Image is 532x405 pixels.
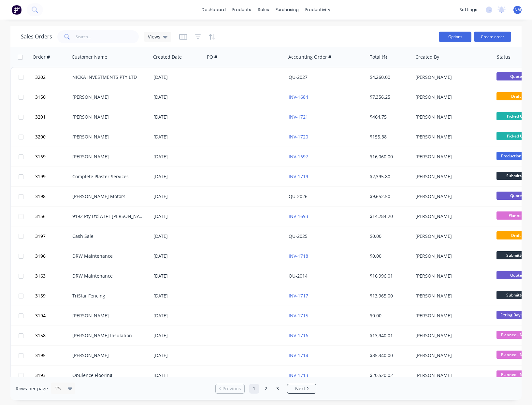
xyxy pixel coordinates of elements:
[33,54,50,60] div: Order #
[12,5,22,15] img: Factory
[72,134,145,140] div: [PERSON_NAME]
[223,385,241,392] span: Previous
[35,352,46,359] span: 3195
[289,233,308,239] a: QU-2025
[153,193,202,200] div: [DATE]
[415,74,488,80] div: [PERSON_NAME]
[35,114,46,120] span: 3201
[72,54,107,60] div: Customer Name
[289,273,308,279] a: QU-2014
[289,372,308,378] a: INV-1713
[33,246,72,266] button: 3196
[33,346,72,365] button: 3195
[289,293,308,299] a: INV-1717
[72,352,145,359] div: [PERSON_NAME]
[370,54,387,60] div: Total ($)
[72,193,145,200] div: [PERSON_NAME] Motors
[72,74,145,80] div: NICKA INVESTMENTS PTY LTD
[153,372,202,379] div: [DATE]
[273,384,282,394] a: Page 3
[35,372,46,379] span: 3193
[216,385,244,392] a: Previous page
[35,173,46,180] span: 3199
[153,134,202,140] div: [DATE]
[415,233,488,239] div: [PERSON_NAME]
[148,33,160,40] span: Views
[415,352,488,359] div: [PERSON_NAME]
[370,173,408,180] div: $2,395.80
[35,134,46,140] span: 3200
[415,54,439,60] div: Created By
[415,134,488,140] div: [PERSON_NAME]
[370,134,408,140] div: $155.38
[370,352,408,359] div: $35,340.00
[33,87,72,107] button: 3150
[289,312,308,319] a: INV-1715
[35,253,46,259] span: 3196
[272,5,302,15] div: purchasing
[207,54,217,60] div: PO #
[415,312,488,319] div: [PERSON_NAME]
[35,94,46,100] span: 3150
[370,312,408,319] div: $0.00
[72,153,145,160] div: [PERSON_NAME]
[415,94,488,100] div: [PERSON_NAME]
[35,293,46,299] span: 3159
[474,32,511,42] button: Create order
[72,293,145,299] div: TriStar Fencing
[33,326,72,345] button: 3158
[289,153,308,160] a: INV-1697
[153,74,202,80] div: [DATE]
[370,94,408,100] div: $7,356.25
[229,5,254,15] div: products
[289,332,308,339] a: INV-1716
[35,153,46,160] span: 3169
[370,213,408,220] div: $14,284.20
[415,253,488,259] div: [PERSON_NAME]
[72,312,145,319] div: [PERSON_NAME]
[415,293,488,299] div: [PERSON_NAME]
[261,384,271,394] a: Page 2
[289,213,308,219] a: INV-1693
[289,74,308,80] a: QU-2027
[33,67,72,87] button: 3202
[415,114,488,120] div: [PERSON_NAME]
[213,384,319,394] ul: Pagination
[153,173,202,180] div: [DATE]
[16,385,48,392] span: Rows per page
[370,233,408,239] div: $0.00
[289,193,308,199] a: QU-2026
[370,193,408,200] div: $9,652.50
[370,153,408,160] div: $16,060.00
[72,213,145,220] div: 9192 Pty Ltd ATFT [PERSON_NAME] Family Trust
[415,153,488,160] div: [PERSON_NAME]
[35,233,46,239] span: 3197
[33,167,72,186] button: 3199
[289,253,308,259] a: INV-1718
[33,187,72,206] button: 3198
[249,384,259,394] a: Page 1 is your current page
[35,213,46,220] span: 3156
[302,5,334,15] div: productivity
[33,366,72,385] button: 3193
[35,312,46,319] span: 3194
[289,114,308,120] a: INV-1721
[153,114,202,120] div: [DATE]
[33,107,72,127] button: 3201
[153,54,182,60] div: Created Date
[72,372,145,379] div: Opulence Flooring
[456,5,481,15] div: settings
[370,114,408,120] div: $464.75
[33,266,72,286] button: 3163
[33,226,72,246] button: 3197
[289,94,308,100] a: INV-1684
[370,74,408,80] div: $4,260.00
[35,193,46,200] span: 3198
[415,273,488,279] div: [PERSON_NAME]
[415,193,488,200] div: [PERSON_NAME]
[72,332,145,339] div: [PERSON_NAME] Insulation
[295,385,305,392] span: Next
[153,332,202,339] div: [DATE]
[33,147,72,166] button: 3169
[72,253,145,259] div: DRW Maintenance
